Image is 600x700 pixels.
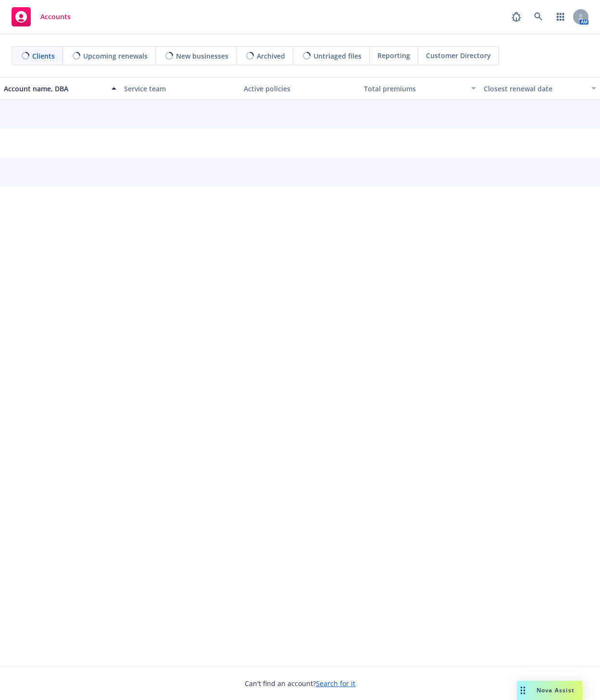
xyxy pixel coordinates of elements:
[124,84,237,94] div: Service team
[313,51,362,61] span: Untriaged files
[517,681,529,700] div: Drag to move
[240,77,360,100] button: Active policies
[484,84,586,94] div: Closest renewal date
[83,51,148,61] span: Upcoming renewals
[4,84,106,94] div: Account name, DBA
[120,77,240,100] button: Service team
[480,77,600,100] button: Closest renewal date
[8,3,75,30] a: Accounts
[40,13,71,21] span: Accounts
[245,678,355,688] span: Can't find an account?
[316,679,355,688] a: Search for it
[426,50,491,61] span: Customer Directory
[257,51,285,61] span: Archived
[360,77,480,100] button: Total premiums
[176,51,228,61] span: New businesses
[244,84,356,94] div: Active policies
[537,686,575,694] span: Nova Assist
[517,681,582,700] button: Nova Assist
[364,84,466,94] div: Total premiums
[529,7,548,26] a: Search
[551,7,570,26] a: Switch app
[377,50,410,61] span: Reporting
[32,51,55,61] span: Clients
[507,7,526,26] a: Report a Bug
